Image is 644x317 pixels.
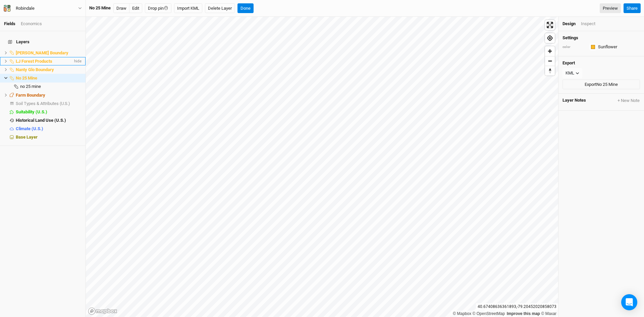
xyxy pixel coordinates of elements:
[16,101,70,106] span: Soil Types & Attributes (U.S.)
[16,126,82,131] div: Climate (U.S.)
[545,56,555,66] span: Zoom out
[566,70,574,76] div: KML
[562,21,576,27] div: Design
[16,50,68,55] span: [PERSON_NAME] Boundary
[16,93,82,98] div: Farm Boundary
[624,3,641,13] button: Share
[545,56,555,66] button: Zoom out
[16,93,45,98] span: Farm Boundary
[545,66,555,75] span: Reset bearing to north
[4,21,15,26] a: Fields
[86,17,558,317] canvas: Map
[16,5,35,12] div: Robindale
[3,5,82,12] button: Robindale
[617,98,640,104] button: + New Note
[16,109,82,115] div: Suitability (U.S.)
[600,3,621,13] a: Preview
[129,3,142,13] button: Edit
[16,135,82,140] div: Base Layer
[16,101,82,106] div: Soil Types & Attributes (U.S.)
[16,126,43,131] span: Climate (U.S.)
[16,75,37,81] span: No 25 Mine
[453,311,471,316] a: Mapbox
[16,67,82,72] div: Nanty Glo Boundary
[507,311,540,316] a: Improve this map
[237,3,254,13] button: Done
[174,3,202,13] button: Import KML
[621,294,637,310] div: Open Intercom Messenger
[16,59,73,64] div: LJ Forest Products
[4,35,82,49] h4: Layers
[16,75,82,81] div: No 25 Mine
[598,44,617,50] div: Sunflower
[89,5,111,11] div: No 25 Mine
[473,311,505,316] a: OpenStreetMap
[541,311,556,316] a: Maxar
[545,33,555,43] button: Find my location
[113,3,129,13] button: Draw
[562,35,640,41] h4: Settings
[545,66,555,75] button: Reset bearing to north
[16,118,66,123] span: Historical Land Use (U.S.)
[545,46,555,56] button: Zoom in
[21,21,42,27] div: Economics
[545,20,555,30] button: Enter fullscreen
[16,135,38,140] span: Base Layer
[16,67,54,72] span: Nanty Glo Boundary
[16,50,82,56] div: Becker Boundary
[145,3,171,13] button: Drop pin
[73,57,82,65] span: hide
[581,21,595,27] div: Inspect
[88,307,117,315] a: Mapbox logo
[20,84,82,89] div: no 25 mine
[205,3,235,13] button: Delete Layer
[562,68,582,78] button: KML
[20,84,41,89] span: no 25 mine
[562,45,586,50] div: color
[562,60,640,66] h4: Export
[562,80,640,90] button: ExportNo 25 Mine
[16,109,47,114] span: Suitability (U.S.)
[562,98,586,104] span: Layer Notes
[16,118,82,123] div: Historical Land Use (U.S.)
[16,59,52,64] span: LJ Forest Products
[476,303,558,310] div: 40.67408636361893 , -79.20452020858073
